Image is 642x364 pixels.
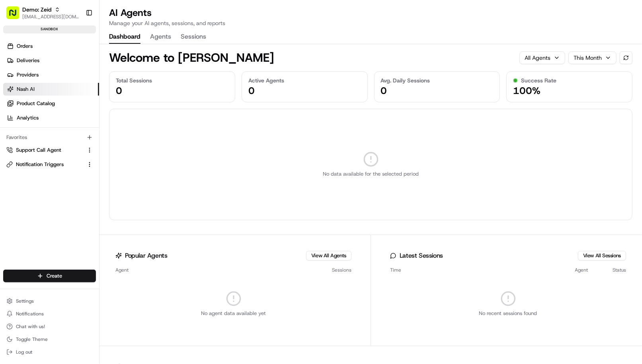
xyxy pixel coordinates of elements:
a: Deliveries [3,54,99,67]
p: Manage your AI agents, sessions, and reports [109,19,225,27]
a: View All Sessions [583,252,621,259]
img: 1736555255976-a54dd68f-1ca7-489b-9aae-adbdc363a1c4 [8,76,22,90]
a: Product Catalog [3,97,99,110]
a: 📗Knowledge Base [5,112,64,126]
a: Notification Triggers [6,161,83,168]
span: Knowledge Base [16,115,61,123]
button: [EMAIL_ADDRESS][DOMAIN_NAME] [22,14,79,20]
button: View All Agents [306,251,351,260]
h1: AI Agents [109,6,225,19]
div: Favorites [3,131,96,144]
h1: Welcome to [PERSON_NAME] [109,51,274,65]
span: Toggle Theme [16,336,48,342]
span: Analytics [17,114,39,121]
span: Settings [16,298,34,304]
a: View All Agents [311,252,346,259]
button: Sessions [181,30,206,44]
span: This Month [574,54,602,62]
span: All Agents [525,54,550,62]
div: Time [390,267,460,273]
div: Sessions [312,267,351,273]
span: API Documentation [75,115,128,123]
button: Log out [3,346,96,358]
a: Support Call Agent [6,147,83,154]
div: Agent [115,267,305,273]
a: Providers [3,68,99,81]
span: Success Rate [521,76,556,84]
a: Analytics [3,112,99,124]
span: 0 [381,84,387,97]
span: Support Call Agent [16,147,61,154]
button: Create [3,270,96,282]
span: Active Agents [248,76,284,84]
h3: Popular Agents [125,252,167,259]
span: Nash AI [17,86,35,93]
span: 0 [116,84,122,97]
div: Agent [466,267,588,273]
button: Chat with us! [3,321,96,332]
span: Create [47,272,62,280]
span: Notifications [16,311,44,317]
button: Demo: Zeid[EMAIL_ADDRESS][DOMAIN_NAME] [3,3,82,22]
span: Avg. Daily Sessions [381,76,430,84]
input: Clear [21,51,131,59]
span: Total Sessions [116,76,152,84]
button: Notification Triggers [3,158,96,171]
span: Providers [17,71,39,78]
a: Orders [3,40,99,53]
div: 📗 [8,116,14,122]
p: No data available for the selected period [323,170,419,178]
a: Nash AI [3,83,99,96]
a: 💻API Documentation [64,112,131,126]
button: Agents [150,30,171,44]
div: Start new chat [27,76,131,84]
span: Chat with us! [16,323,45,330]
span: Deliveries [17,57,39,64]
span: Log out [16,349,32,355]
button: Dashboard [109,30,140,44]
div: sandbox [3,25,96,33]
span: Product Catalog [17,100,55,107]
button: Demo: Zeid [22,6,51,14]
h3: Latest Sessions [400,252,443,259]
span: Orders [17,43,33,50]
p: No agent data available yet [201,310,266,317]
p: Welcome 👋 [8,31,145,44]
span: 100% [513,84,541,97]
span: Pylon [79,135,96,141]
button: View All Sessions [578,251,626,260]
button: Refresh data [620,51,632,64]
div: Status [594,267,626,273]
span: Notification Triggers [16,161,64,168]
button: Start new chat [135,78,145,88]
div: We're available if you need us! [27,84,101,90]
img: Nash [8,8,24,23]
a: Powered byPylon [56,134,96,141]
button: Support Call Agent [3,144,96,157]
p: No recent sessions found [479,310,537,317]
button: All Agents [519,51,565,64]
div: 💻 [67,116,74,122]
button: Notifications [3,308,96,319]
button: Settings [3,296,96,307]
button: Toggle Theme [3,334,96,345]
span: 0 [248,84,255,97]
